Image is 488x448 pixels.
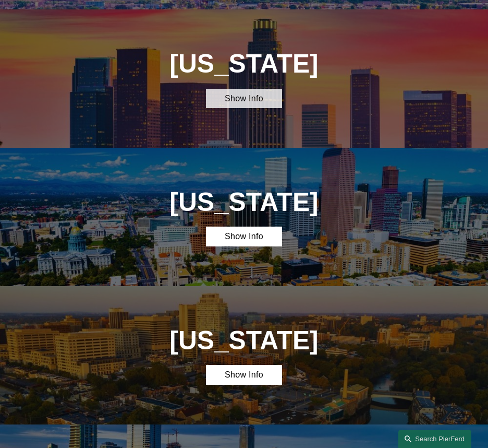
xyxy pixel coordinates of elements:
h1: [US_STATE] [149,187,340,217]
a: Show Info [206,227,283,246]
a: Show Info [206,365,283,385]
a: Show Info [206,89,283,109]
h1: [US_STATE] [149,49,340,79]
a: Search this site [398,430,471,448]
h1: [US_STATE] [149,326,340,356]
